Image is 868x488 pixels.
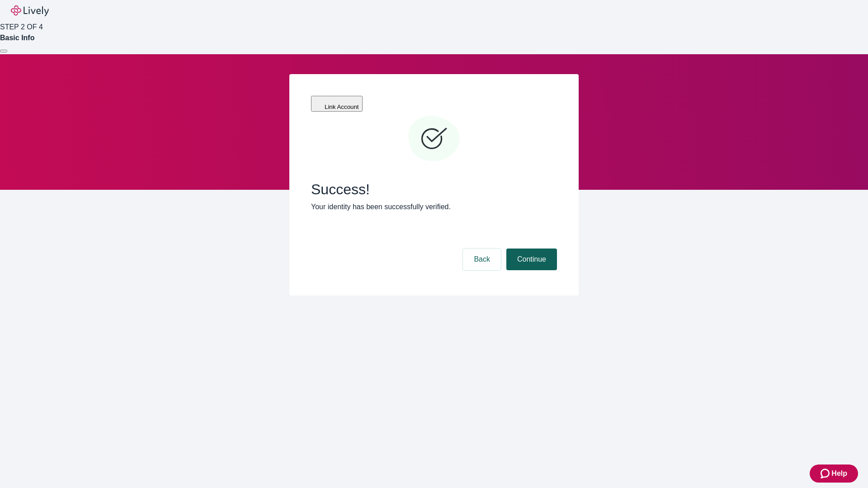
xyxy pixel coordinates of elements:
button: Link Account [311,96,363,112]
img: Lively [11,5,49,16]
span: Success! [311,181,557,198]
button: Back [463,249,501,270]
button: Continue [506,249,557,270]
span: Help [831,468,847,479]
svg: Checkmark icon [407,112,461,166]
svg: Zendesk support icon [821,468,831,479]
button: Zendesk support iconHelp [810,465,858,483]
p: Your identity has been successfully verified. [311,202,557,212]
